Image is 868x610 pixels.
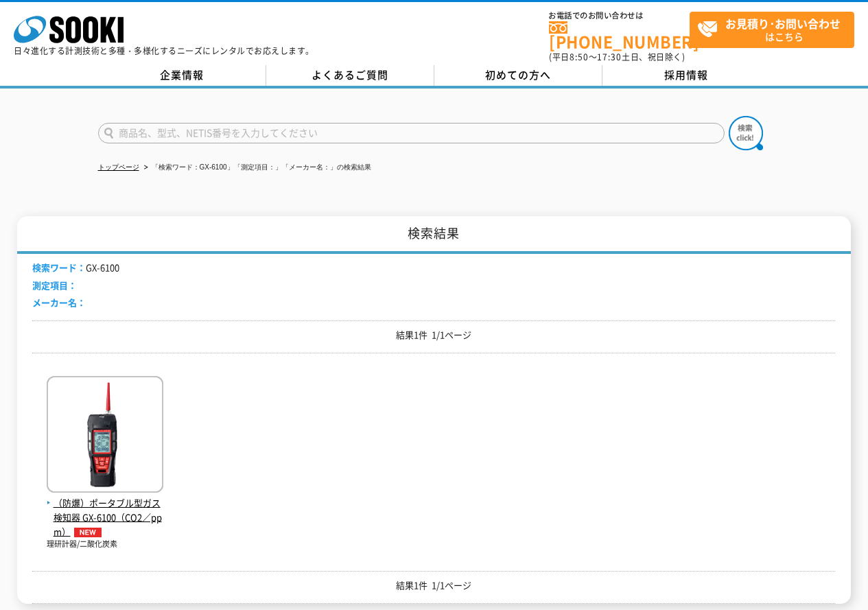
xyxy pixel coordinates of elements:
span: 8:50 [570,51,589,63]
a: 採用情報 [602,65,771,86]
a: 初めての方へ [434,65,602,86]
a: お見積り･お問い合わせはこちら [690,12,854,48]
p: 結果1件 1/1ページ [32,578,835,593]
img: GX-6100（CO2／ppm） [47,376,163,496]
span: （防爆）ポータブル型ガス検知器 GX-6100（CO2／ppm） [47,496,163,539]
img: btn_search.png [729,116,763,150]
strong: お見積り･お問い合わせ [725,15,841,32]
span: お電話でのお問い合わせは [549,12,690,20]
input: 商品名、型式、NETIS番号を入力してください [98,123,725,143]
p: 結果1件 1/1ページ [32,328,835,342]
li: GX-6100 [32,261,119,275]
a: [PHONE_NUMBER] [549,21,690,49]
p: 日々進化する計測技術と多種・多様化するニーズにレンタルでお応えします。 [14,47,314,55]
a: （防爆）ポータブル型ガス検知器 GX-6100（CO2／ppm）NEW [47,482,163,539]
span: (平日 ～ 土日、祝日除く) [549,51,685,63]
span: はこちら [697,12,854,47]
span: 17:30 [597,51,622,63]
span: 測定項目： [32,279,77,292]
a: トップページ [98,163,139,171]
span: 検索ワード： [32,261,86,274]
li: 「検索ワード：GX-6100」「測定項目：」「メーカー名：」の検索結果 [141,161,371,175]
span: 初めての方へ [485,67,551,82]
a: よくあるご質問 [266,65,434,86]
p: 理研計器/二酸化炭素 [47,539,163,550]
span: メーカー名： [32,296,86,309]
img: NEW [71,528,105,537]
h1: 検索結果 [17,216,850,254]
a: 企業情報 [98,65,266,86]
